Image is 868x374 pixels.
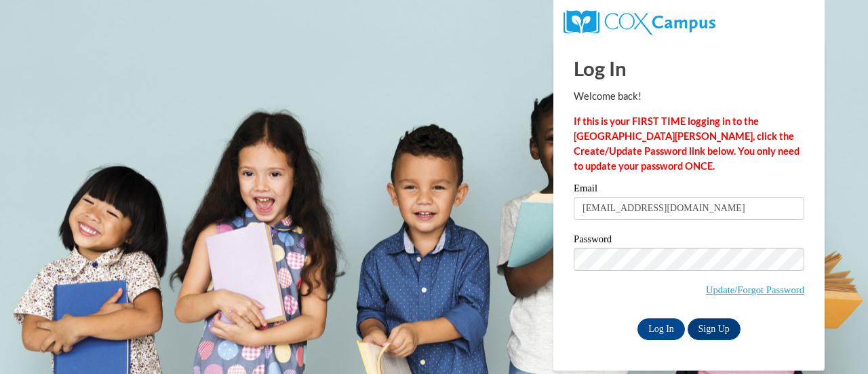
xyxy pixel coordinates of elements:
strong: If this is your FIRST TIME logging in to the [GEOGRAPHIC_DATA][PERSON_NAME], click the Create/Upd... [574,115,800,172]
label: Password [574,234,804,248]
img: COX Campus [564,10,715,35]
p: Welcome back! [574,89,804,104]
label: Email [574,183,804,197]
a: Update/Forgot Password [706,284,804,295]
input: Log In [637,318,685,340]
a: Sign Up [688,318,741,340]
h1: Log In [574,54,804,82]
